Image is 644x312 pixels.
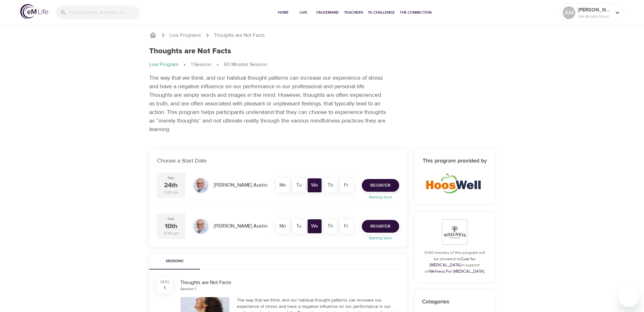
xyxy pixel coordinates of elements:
p: Thoughts are Not Facts [214,32,265,39]
div: Th [323,219,337,233]
nav: breadcrumb [149,31,495,39]
span: The Connection [400,9,431,16]
p: Starting Soon [358,235,403,241]
a: Wellness For [MEDICAL_DATA] [429,269,485,274]
div: 12:00 pm [163,231,179,236]
h6: This program provided by [422,156,488,166]
div: SESS [160,279,169,285]
a: Live Programs [169,32,201,39]
div: Thoughts are Not Facts [180,279,399,286]
div: Sep [168,175,174,181]
iframe: Button to launch messaging window [619,287,639,307]
button: Register [362,220,399,233]
p: The way that we think, and our habitual thought patterns can increase our experience of stress an... [149,74,387,134]
span: Live [296,9,311,16]
p: 60 Minutes Session [224,61,267,68]
div: Tu [292,219,306,233]
p: 1 Session [191,61,211,68]
p: Live Program [149,61,178,68]
p: Categories [422,297,488,306]
p: 294 Mindful Minutes [578,14,611,19]
span: Teachers [344,9,363,16]
div: We [308,178,322,192]
div: We [308,219,322,233]
p: Choose a Start Date [157,156,399,165]
p: [PERSON_NAME] [578,6,611,14]
div: Mo [276,178,290,192]
span: Register [370,182,391,189]
div: [PERSON_NAME] Austin [211,179,270,191]
div: [PERSON_NAME] Austin [211,220,270,232]
p: Starting Soon [358,194,403,200]
div: Tu [292,178,306,192]
div: Fr [339,219,353,233]
img: logo [20,4,48,19]
span: 1% Challenge [368,9,395,16]
a: Cure for [MEDICAL_DATA] [430,256,475,268]
span: On-Demand [316,9,339,16]
input: Find programs, teachers, etc... [69,6,139,19]
div: Th [323,178,337,192]
div: Session 1 [180,286,196,292]
div: 10th [165,222,177,231]
div: Sep [168,216,174,222]
p: 0/60 minutes of this program will be donated to in support of [422,250,488,275]
div: 1 [164,285,165,291]
div: AM [563,6,575,19]
span: Register [370,222,391,230]
div: 24th [164,181,178,190]
span: Sessions [153,258,196,265]
button: Register [362,179,399,192]
div: Fr [339,178,353,192]
nav: breadcrumb [149,61,495,69]
div: 3:00 pm [164,190,178,195]
img: HoosWell-Logo-2.19%20500X200%20px.png [425,171,484,195]
span: Home [276,9,291,16]
div: Mo [276,219,290,233]
h1: Thoughts are Not Facts [149,47,231,56]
